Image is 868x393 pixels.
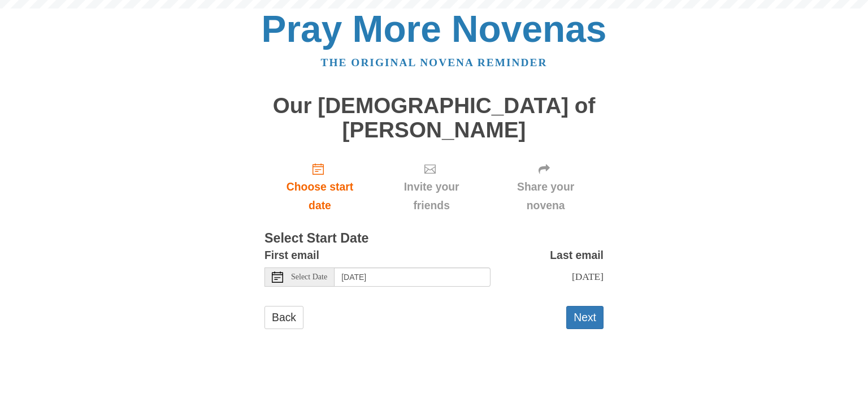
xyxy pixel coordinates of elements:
a: Choose start date [264,153,375,221]
span: Invite your friends [387,178,476,215]
a: Pray More Novenas [262,8,607,50]
span: [DATE] [572,271,604,282]
span: Select Date [291,273,327,281]
a: The original novena reminder [321,57,548,68]
button: Next [566,306,604,329]
a: Back [264,306,303,329]
h1: Our [DEMOGRAPHIC_DATA] of [PERSON_NAME] [264,94,604,142]
span: Choose start date [276,178,364,215]
div: Click "Next" to confirm your start date first. [375,153,488,221]
label: First email [264,246,319,265]
div: Click "Next" to confirm your start date first. [488,153,604,221]
label: Last email [550,246,604,265]
h3: Select Start Date [264,231,604,246]
span: Share your novena [499,178,592,215]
